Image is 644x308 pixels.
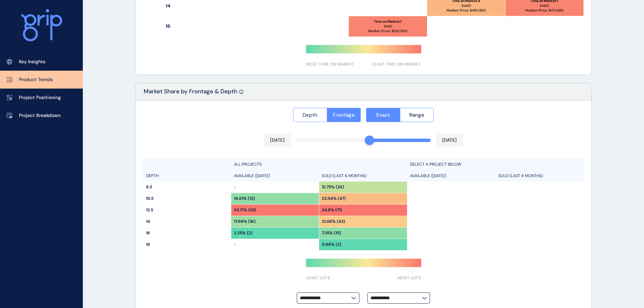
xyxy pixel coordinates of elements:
[146,173,159,179] p: DEPTH
[498,173,543,179] p: SOLD (LAST 6 MONTHS)
[376,112,390,118] span: Exact
[322,242,341,247] p: 0.98% (2)
[400,108,434,122] button: Range
[19,76,53,83] p: Product Trends
[372,62,421,67] span: LEAST TIME ON MARKET
[322,230,341,236] p: 7.35% (15)
[322,207,342,213] p: 34.8% (71)
[303,112,317,118] span: Depth
[409,112,424,118] span: Range
[398,275,421,281] span: MOST LOTS
[540,3,549,8] p: Sold: 2
[19,58,45,65] p: Key Insights
[447,8,486,13] p: Median Price: $ 450,900
[144,88,237,100] p: Market Share by Frontage & Depth
[146,196,228,202] p: 10.5
[146,184,228,190] p: 8.5
[234,242,316,247] p: -
[306,275,330,281] span: LEAST LOTS
[322,219,345,224] p: 21.08% (43)
[410,162,461,167] p: SELECT A PROJECT BELOW
[293,108,327,122] button: Depth
[327,108,361,122] button: Frontage
[461,3,471,8] p: Sold: 3
[234,196,255,202] p: 14.61% (13)
[146,219,228,224] p: 14
[322,173,366,179] p: SOLD (LAST 6 MONTHS)
[366,108,400,122] button: Exact
[270,137,285,144] p: [DATE]
[368,29,407,33] p: Median Price: $ 532,000
[234,230,253,236] p: 2.25% (2)
[525,8,564,13] p: Median Price: $ 473,950
[19,112,61,119] p: Project Breakdown
[322,196,346,202] p: 23.04% (47)
[234,173,270,179] p: AVAILABLE ([DATE])
[234,219,256,224] p: 17.98% (16)
[410,173,446,179] p: AVAILABLE ([DATE])
[146,230,228,236] p: 16
[19,94,61,101] p: Project Positioning
[146,207,228,213] p: 12.5
[143,16,193,37] p: 16
[374,19,402,24] p: Time on Market : 1
[306,62,354,67] span: MOST TIME ON MARKET
[234,184,316,190] p: -
[322,184,344,190] p: 12.75% (26)
[234,162,262,167] p: ALL PROJECTS
[442,137,457,144] p: [DATE]
[333,112,355,118] span: Frontage
[384,24,392,29] p: Sold: 1
[234,207,256,213] p: 65.17% (58)
[146,242,228,247] p: 18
